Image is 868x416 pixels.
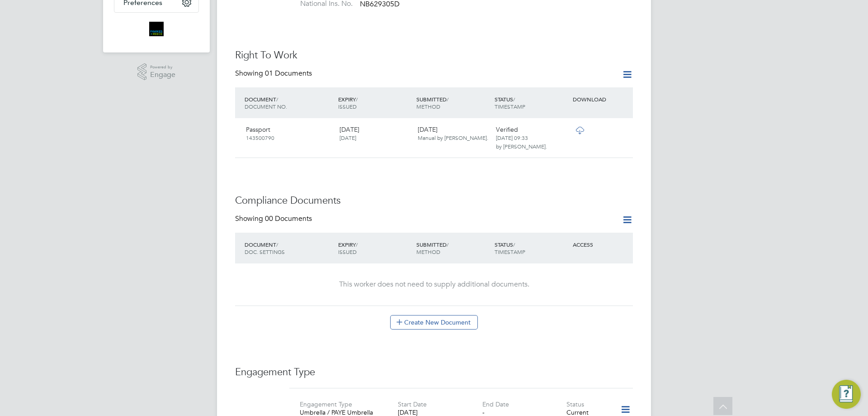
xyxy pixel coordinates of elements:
div: Showing [235,69,314,78]
div: DOCUMENT [242,236,336,260]
span: DOC. SETTINGS [245,248,285,255]
span: ISSUED [338,103,357,110]
span: by [PERSON_NAME]. [496,143,547,150]
label: Status [566,400,584,408]
span: Powered by [150,63,175,71]
button: Create New Document [390,315,478,330]
label: End Date [482,400,509,408]
label: Start Date [398,400,427,408]
h3: Engagement Type [235,366,633,379]
span: 01 Documents [265,69,312,78]
span: / [276,96,278,103]
span: / [447,241,448,248]
span: Engage [150,71,175,79]
span: METHOD [416,103,440,110]
div: [DATE] [336,122,414,145]
div: EXPIRY [336,91,414,115]
span: / [356,96,358,103]
div: [DATE] [414,122,492,145]
div: DOWNLOAD [571,91,633,107]
label: Engagement Type [300,400,352,408]
span: 143500790 [246,134,274,141]
span: ISSUED [338,248,357,255]
div: EXPIRY [336,236,414,260]
div: ACCESS [571,236,633,253]
h3: Right To Work [235,49,633,62]
span: / [447,96,448,103]
span: / [356,241,358,248]
img: bromak-logo-retina.png [149,22,164,36]
button: Engage Resource Center [832,380,861,409]
span: TIMESTAMP [495,248,525,255]
div: Passport [242,122,336,145]
span: METHOD [416,248,440,255]
div: SUBMITTED [414,236,492,260]
span: Verified [496,125,518,134]
span: 00 Documents [265,214,312,223]
div: DOCUMENT [242,91,336,115]
span: DOCUMENT NO. [245,103,287,110]
div: STATUS [492,236,571,260]
div: This worker does not need to supply additional documents. [244,280,624,289]
span: TIMESTAMP [495,103,525,110]
div: STATUS [492,91,571,115]
span: / [276,241,278,248]
a: Powered byEngage [137,63,176,81]
span: [DATE] 09:33 [496,134,528,141]
span: / [513,241,515,248]
span: Manual by [PERSON_NAME]. [418,134,488,141]
h3: Compliance Documents [235,194,633,207]
span: / [513,96,515,103]
a: Go to home page [114,22,199,36]
span: [DATE] [340,134,356,141]
div: Showing [235,214,314,224]
div: SUBMITTED [414,91,492,115]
